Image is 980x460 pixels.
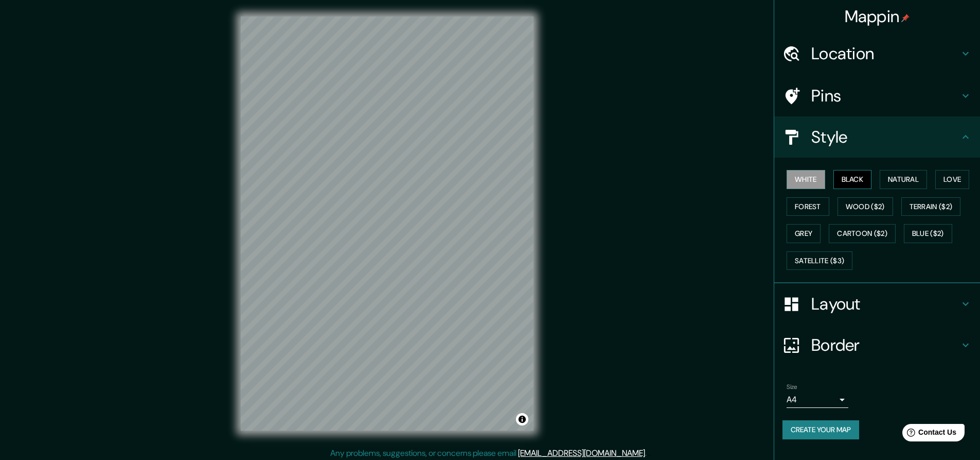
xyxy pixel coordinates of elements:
[787,170,825,189] button: White
[774,75,980,116] div: Pins
[901,197,961,216] button: Terrain ($2)
[901,14,910,22] img: pin-icon.png
[782,420,859,439] button: Create your map
[811,86,959,106] h4: Pins
[774,283,980,325] div: Layout
[774,325,980,366] div: Border
[811,127,959,147] h4: Style
[904,224,952,243] button: Blue ($2)
[935,170,969,189] button: Love
[787,391,848,408] div: A4
[811,335,959,355] h4: Border
[787,251,852,270] button: Satellite ($3)
[787,383,797,391] label: Size
[648,447,650,459] div: .
[330,447,647,459] p: Any problems, suggestions, or concerns please email .
[888,420,969,449] iframe: Help widget launcher
[647,447,648,459] div: .
[829,224,896,243] button: Cartoon ($2)
[518,448,645,458] a: [EMAIL_ADDRESS][DOMAIN_NAME]
[811,294,959,314] h4: Layout
[241,16,533,431] canvas: Map
[774,116,980,158] div: Style
[833,170,872,189] button: Black
[845,6,910,27] h4: Mappin
[838,197,893,216] button: Wood ($2)
[880,170,927,189] button: Natural
[774,33,980,74] div: Location
[811,43,959,64] h4: Location
[787,197,829,216] button: Forest
[516,413,528,425] button: Toggle attribution
[787,224,821,243] button: Grey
